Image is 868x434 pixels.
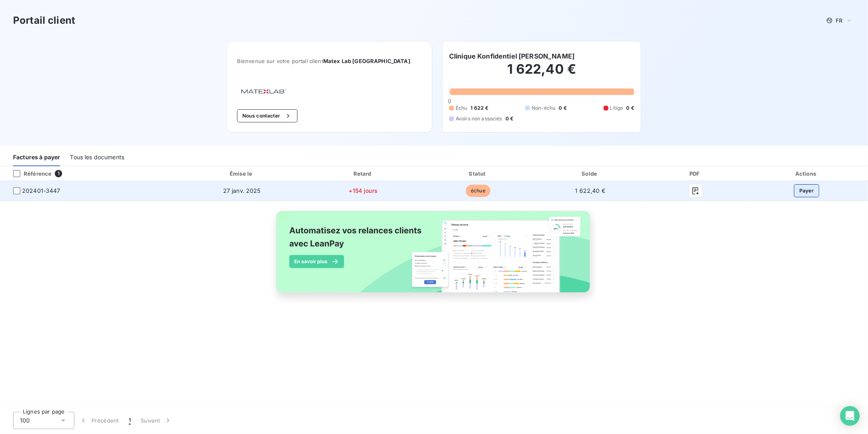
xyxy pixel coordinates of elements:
button: Suivant [136,412,177,429]
button: Précédent [74,412,124,429]
div: Tous les documents [70,149,124,166]
span: 100 [20,416,30,425]
img: banner [269,206,599,307]
span: Échu [456,104,468,112]
img: Company logo [237,86,289,96]
span: 1 622 € [471,104,489,112]
span: 1 [55,170,62,177]
div: Statut [423,170,533,178]
span: 0 € [559,104,567,112]
div: Solde [537,170,644,178]
span: 27 janv. 2025 [223,187,261,194]
button: 1 [124,412,136,429]
div: Actions [747,170,866,178]
h3: Portail client [13,13,75,28]
span: Matex Lab [GEOGRAPHIC_DATA] [323,58,410,64]
div: Factures à payer [13,149,60,166]
span: Bienvenue sur votre portail client . [237,58,422,64]
div: Retard [307,170,420,178]
span: +154 jours [349,187,378,194]
div: Référence [7,170,51,177]
span: 202401-3447 [22,187,60,195]
span: Avoirs non associés [456,115,502,122]
span: 0 € [506,115,513,122]
button: Nous contacter [237,109,298,122]
button: Payer [794,184,819,197]
h2: 1 622,40 € [449,61,634,86]
h6: Clinique Konfidentiel [PERSON_NAME] [449,51,575,61]
div: Open Intercom Messenger [840,406,860,426]
span: 0 [448,98,451,104]
span: 1 [129,416,131,425]
div: Émise le [180,170,304,178]
div: PDF [647,170,744,178]
span: Non-échu [532,104,555,112]
span: Litige [610,104,623,112]
span: 0 € [626,104,634,112]
span: échue [466,185,490,197]
span: 1 622,40 € [575,187,606,194]
span: FR [836,17,843,24]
